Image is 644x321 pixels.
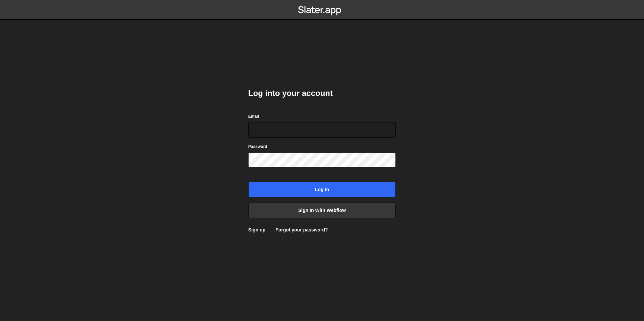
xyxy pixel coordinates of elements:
[248,203,396,218] a: Sign in with Webflow
[248,182,396,197] input: Log in
[248,227,265,232] a: Sign up
[248,88,396,99] h2: Log into your account
[248,113,259,120] label: Email
[275,227,328,232] a: Forgot your password?
[248,143,267,150] label: Password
